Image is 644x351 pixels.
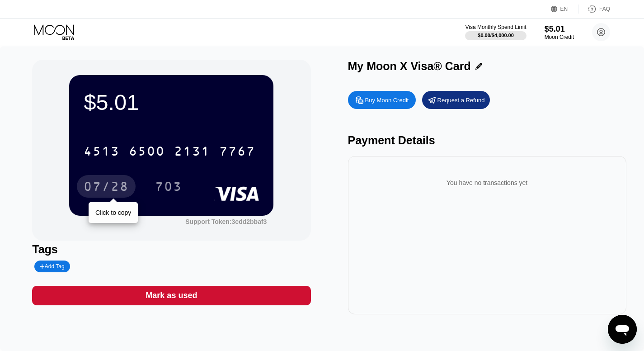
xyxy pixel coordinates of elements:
div: $5.01 [84,90,259,115]
div: Mark as used [146,290,197,301]
div: 4513 [84,145,120,160]
div: EN [551,5,578,14]
div: You have no transactions yet [355,170,619,195]
div: Payment Details [348,134,626,147]
div: Support Token:3cdd2bbaf3 [185,218,267,225]
div: $5.01Moon Credit [545,24,574,40]
div: 703 [155,180,182,195]
div: Add Tag [34,261,70,272]
div: Tags [32,243,310,256]
div: $5.01 [545,24,574,34]
div: 07/28 [84,180,129,195]
div: Request a Refund [422,91,490,109]
div: $0.00 / $4,000.00 [478,33,514,38]
div: 07/28 [77,175,136,198]
div: Mark as used [32,286,310,305]
div: Visa Monthly Spend Limit$0.00/$4,000.00 [465,24,526,40]
div: FAQ [578,5,610,14]
div: Buy Moon Credit [365,96,409,104]
div: Request a Refund [437,96,485,104]
div: Buy Moon Credit [348,91,416,109]
div: Click to copy [95,209,131,216]
div: FAQ [599,6,610,12]
div: EN [560,6,568,12]
div: My Moon X Visa® Card [348,60,471,73]
iframe: Кнопка запуска окна обмена сообщениями [608,315,637,344]
div: 6500 [129,145,165,160]
div: 4513650021317767 [78,140,261,162]
div: 703 [148,175,189,198]
div: 7767 [219,145,255,160]
div: 2131 [174,145,210,160]
div: Add Tag [40,263,64,270]
div: Support Token: 3cdd2bbaf3 [185,218,267,225]
div: Visa Monthly Spend Limit [465,24,526,30]
div: Moon Credit [545,34,574,40]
